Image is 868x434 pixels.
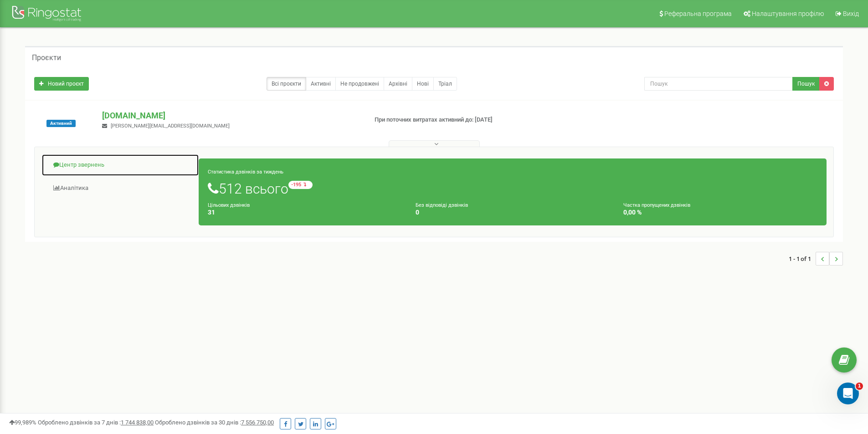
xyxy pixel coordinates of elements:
[208,202,250,208] small: Цільових дзвінків
[208,209,402,216] h4: 31
[46,120,76,127] span: Активний
[837,383,859,404] iframe: Intercom live chat
[623,209,817,216] h4: 0,00 %
[155,419,274,426] span: Оброблено дзвінків за 30 днів :
[34,77,89,91] a: Новий проєкт
[41,177,199,199] a: Аналiтика
[412,77,434,91] a: Нові
[664,10,732,17] span: Реферальна програма
[856,383,863,390] span: 1
[111,123,230,129] span: [PERSON_NAME][EMAIL_ADDRESS][DOMAIN_NAME]
[38,419,154,426] span: Оброблено дзвінків за 7 днів :
[792,77,820,91] button: Пошук
[32,54,61,62] h5: Проєкти
[623,202,690,208] small: Частка пропущених дзвінків
[241,419,274,426] u: 7 556 750,00
[375,116,564,124] p: При поточних витратах активний до: [DATE]
[433,77,457,91] a: Тріал
[789,252,816,266] span: 1 - 1 of 1
[752,10,824,17] span: Налаштування профілю
[102,110,360,122] p: [DOMAIN_NAME]
[416,209,610,216] h4: 0
[288,181,313,189] small: -195
[644,77,793,91] input: Пошук
[416,202,468,208] small: Без відповіді дзвінків
[121,419,154,426] u: 1 744 838,00
[208,169,283,175] small: Статистика дзвінків за тиждень
[384,77,412,91] a: Архівні
[843,10,859,17] span: Вихід
[41,154,199,176] a: Центр звернень
[9,419,36,426] span: 99,989%
[267,77,306,91] a: Всі проєкти
[208,181,817,196] h1: 512 всього
[335,77,384,91] a: Не продовжені
[306,77,336,91] a: Активні
[789,243,843,275] nav: ...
